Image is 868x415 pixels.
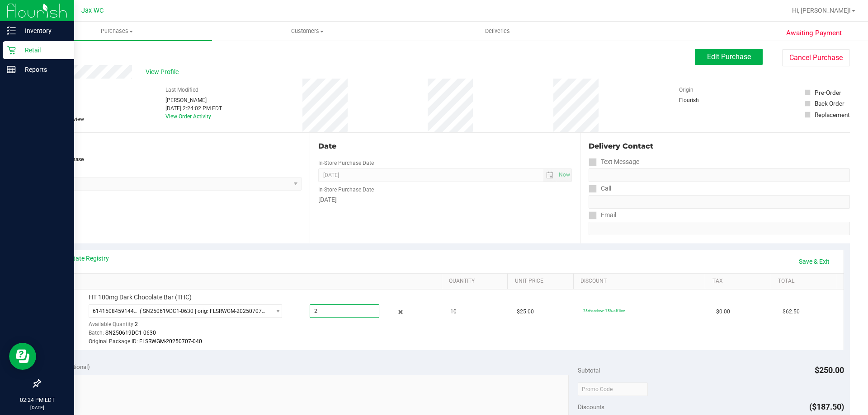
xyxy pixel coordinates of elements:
[4,404,70,411] p: [DATE]
[589,209,616,222] label: Email
[165,96,222,104] div: [PERSON_NAME]
[7,65,16,74] inline-svg: Reports
[55,254,109,263] a: View State Registry
[4,396,70,404] p: 02:24 PM EDT
[578,382,648,396] input: Promo Code
[517,308,534,316] span: $25.00
[589,155,639,168] label: Text Message
[815,88,841,97] div: Pre-Order
[89,318,292,336] div: Available Quantity:
[578,367,600,374] span: Subtotal
[583,308,625,313] span: 75chocchew: 75% off line
[815,365,844,375] span: $250.00
[515,278,570,285] a: Unit Price
[679,86,693,94] label: Origin
[786,28,842,38] span: Awaiting Payment
[712,278,768,285] a: Tax
[679,96,724,104] div: Flourish
[7,46,16,55] inline-svg: Retail
[716,308,730,316] span: $0.00
[165,86,198,94] label: Last Modified
[93,308,140,314] span: 6141508459144434
[7,26,16,35] inline-svg: Inventory
[318,186,374,194] label: In-Store Purchase Date
[22,27,212,35] span: Purchases
[318,141,571,152] div: Date
[53,278,438,285] a: SKU
[16,45,70,56] p: Retail
[815,110,849,119] div: Replacement
[589,195,850,209] input: Format: (999) 999-9999
[589,182,611,195] label: Call
[809,402,844,411] span: ($187.50)
[165,104,222,112] div: [DATE] 2:24:02 PM EDT
[105,330,156,336] span: SN250619DC1-0630
[89,293,192,302] span: HT 100mg Dark Chocolate Bar (THC)
[792,7,851,14] span: Hi, [PERSON_NAME]!
[580,278,702,285] a: Discount
[135,321,138,327] span: 2
[146,67,182,77] span: View Profile
[139,338,202,345] span: FLSRWGM-20250707-040
[89,338,138,345] span: Original Package ID:
[270,305,281,317] span: select
[783,308,800,316] span: $62.50
[815,99,844,108] div: Back Order
[16,64,70,75] p: Reports
[16,25,70,36] p: Inventory
[695,49,763,65] button: Edit Purchase
[402,22,593,41] a: Deliveries
[473,27,522,35] span: Deliveries
[450,308,457,316] span: 10
[318,195,571,205] div: [DATE]
[212,27,402,35] span: Customers
[589,168,850,182] input: Format: (999) 999-9999
[22,22,212,41] a: Purchases
[81,7,104,14] span: Jax WC
[778,278,833,285] a: Total
[449,278,504,285] a: Quantity
[165,113,211,120] a: View Order Activity
[9,343,36,370] iframe: Resource center
[318,159,374,167] label: In-Store Purchase Date
[140,308,266,314] span: ( SN250619DC1-0630 | orig: FLSRWGM-20250707-040 )
[707,52,751,61] span: Edit Purchase
[89,330,104,336] span: Batch:
[212,22,402,41] a: Customers
[589,141,850,152] div: Delivery Contact
[793,254,835,269] a: Save & Exit
[578,399,604,415] span: Discounts
[40,141,302,152] div: Location
[782,49,850,66] button: Cancel Purchase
